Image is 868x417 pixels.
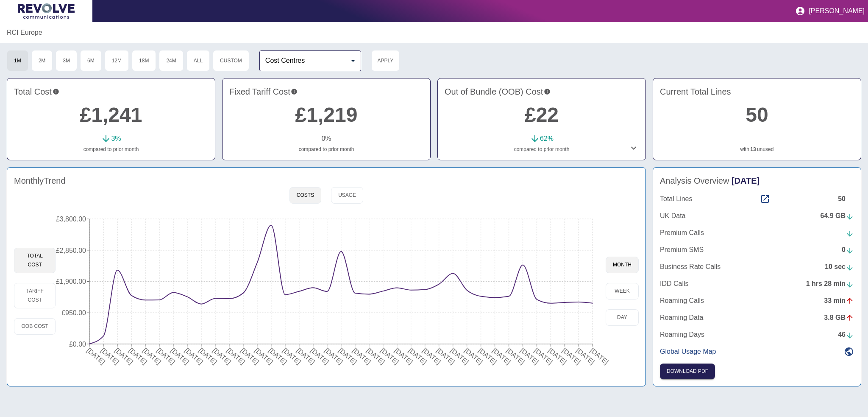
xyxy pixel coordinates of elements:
div: 64.9 GB [820,211,854,221]
tspan: [DATE] [211,347,232,366]
tspan: [DATE] [281,347,302,366]
tspan: [DATE] [561,347,582,366]
tspan: [DATE] [295,347,316,366]
a: Roaming Days46 [660,330,854,340]
p: UK Data [660,211,685,221]
button: 3M [56,50,77,71]
tspan: [DATE] [86,347,106,366]
tspan: [DATE] [114,347,134,366]
tspan: [DATE] [184,347,204,366]
p: Roaming Data [660,313,703,323]
tspan: [DATE] [365,347,386,366]
tspan: [DATE] [225,347,246,366]
tspan: [DATE] [323,347,344,366]
h4: Total Cost [14,85,208,98]
button: 6M [80,50,102,71]
button: 1M [7,50,28,71]
p: Global Usage Map [660,347,716,357]
a: Roaming Data3.8 GB [660,313,854,323]
button: OOB Cost [14,318,56,335]
a: UK Data64.9 GB [660,211,854,221]
tspan: [DATE] [267,347,288,366]
div: 33 min [824,296,854,306]
a: Premium Calls [660,228,854,238]
a: Total Lines50 [660,194,854,204]
tspan: [DATE] [533,347,554,366]
tspan: £3,800.00 [56,215,86,223]
tspan: [DATE] [128,347,148,366]
p: Business Rate Calls [660,262,721,272]
tspan: [DATE] [589,347,610,366]
svg: Costs outside of your fixed tariff [544,85,551,98]
button: Costs [289,187,321,204]
a: 13 [750,146,756,153]
button: All [186,50,210,71]
button: week [606,283,639,299]
tspan: [DATE] [337,347,358,366]
tspan: [DATE] [547,347,568,366]
button: Total Cost [14,248,56,273]
button: 18M [132,50,156,71]
tspan: [DATE] [519,347,540,366]
tspan: [DATE] [170,347,190,366]
p: IDD Calls [660,279,689,289]
div: 3.8 GB [824,313,854,323]
tspan: [DATE] [379,347,400,366]
a: IDD Calls1 hrs 28 min [660,279,854,289]
tspan: [DATE] [142,347,162,366]
div: 0 [842,245,854,255]
p: with unused [660,146,854,153]
p: 62 % [540,134,554,144]
button: Usage [331,187,363,204]
button: Click here to download the most recent invoice. If the current month’s invoice is unavailable, th... [660,364,715,379]
tspan: £2,850.00 [56,247,86,254]
a: £22 [525,104,559,126]
tspan: [DATE] [100,347,120,366]
button: 2M [31,50,53,71]
tspan: [DATE] [239,347,260,366]
svg: This is the total charges incurred over 1 months [53,85,59,98]
a: Premium SMS0 [660,245,854,255]
tspan: [DATE] [477,347,498,366]
div: 50 [838,194,854,204]
tspan: [DATE] [393,347,414,366]
p: Roaming Days [660,330,704,340]
span: [DATE] [732,176,759,185]
button: month [606,257,639,273]
p: 0 % [321,134,331,144]
a: Roaming Calls33 min [660,296,854,306]
tspan: [DATE] [463,347,484,366]
tspan: [DATE] [491,347,512,366]
tspan: [DATE] [156,347,176,366]
a: 50 [746,104,768,126]
p: Total Lines [660,194,693,204]
p: compared to prior month [229,146,423,153]
button: day [606,309,639,326]
a: RCI Europe [7,28,42,38]
h4: Out of Bundle (OOB) Cost [445,85,639,98]
tspan: £950.00 [62,309,86,316]
tspan: [DATE] [198,347,218,366]
tspan: [DATE] [449,347,470,366]
tspan: [DATE] [253,347,274,366]
h4: Current Total Lines [660,85,854,98]
tspan: [DATE] [575,347,596,366]
a: £1,241 [80,104,142,126]
tspan: [DATE] [309,347,330,366]
p: [PERSON_NAME] [809,7,865,15]
div: 10 sec [825,262,854,272]
button: [PERSON_NAME] [792,3,868,20]
a: Global Usage Map [660,347,854,357]
p: Premium SMS [660,245,704,255]
h4: Fixed Tariff Cost [229,85,423,98]
button: 24M [159,50,183,71]
svg: This is your recurring contracted cost [291,85,298,98]
tspan: £1,900.00 [56,278,86,285]
tspan: [DATE] [435,347,456,366]
p: Premium Calls [660,228,704,238]
tspan: £0.00 [69,341,86,348]
p: Roaming Calls [660,296,704,306]
h4: Analysis Overview [660,174,854,187]
div: 1 hrs 28 min [806,279,854,289]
